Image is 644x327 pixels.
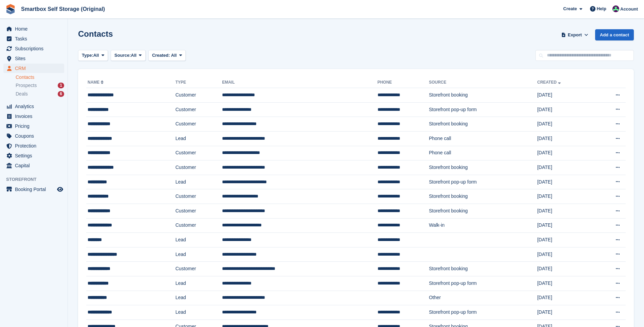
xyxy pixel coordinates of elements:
td: [DATE] [537,247,593,262]
td: Customer [176,204,222,218]
span: Created: [152,53,170,58]
td: Customer [176,88,222,103]
a: Smartbox Self Storage (Original) [18,3,108,15]
td: Storefront pop-up form [429,305,537,320]
td: [DATE] [537,189,593,204]
span: Settings [15,151,56,160]
td: Customer [176,117,222,132]
span: Pricing [15,121,56,131]
span: Sites [15,54,56,63]
td: [DATE] [537,160,593,175]
td: [DATE] [537,131,593,146]
a: menu [3,64,64,73]
a: menu [3,54,64,63]
td: Storefront booking [429,204,537,218]
td: Other [429,291,537,305]
a: menu [3,131,64,141]
td: Customer [176,189,222,204]
td: Lead [176,233,222,247]
div: 6 [58,91,64,97]
td: [DATE] [537,305,593,320]
td: Customer [176,146,222,160]
button: Type: All [78,50,108,61]
a: Prospects 1 [16,82,64,89]
td: Storefront pop-up form [429,276,537,291]
span: Subscriptions [15,44,56,53]
span: Source: [114,52,131,59]
h1: Contacts [78,29,113,38]
div: 1 [58,83,64,88]
td: Walk-in [429,218,537,233]
button: Source: All [111,50,146,61]
td: Customer [176,160,222,175]
td: Phone call [429,131,537,146]
a: menu [3,24,64,34]
td: Lead [176,131,222,146]
td: [DATE] [537,102,593,117]
a: menu [3,34,64,44]
a: menu [3,161,64,170]
td: Lead [176,276,222,291]
td: [DATE] [537,262,593,276]
td: Phone call [429,146,537,160]
img: Alex Selenitsas [612,5,619,12]
td: Lead [176,247,222,262]
td: Storefront pop-up form [429,175,537,189]
span: Prospects [16,82,37,89]
td: Storefront booking [429,88,537,103]
a: menu [3,102,64,111]
span: Invoices [15,111,56,121]
span: Type: [82,52,93,59]
a: Created [537,80,562,85]
td: Storefront booking [429,189,537,204]
span: Booking Portal [15,185,56,194]
button: Created: All [148,50,186,61]
a: menu [3,111,64,121]
td: [DATE] [537,117,593,132]
span: Analytics [15,102,56,111]
td: Lead [176,291,222,305]
td: [DATE] [537,291,593,305]
span: CRM [15,64,56,73]
td: [DATE] [537,233,593,247]
td: Customer [176,262,222,276]
td: [DATE] [537,204,593,218]
th: Source [429,77,537,88]
a: Contacts [16,74,64,81]
a: menu [3,121,64,131]
th: Type [176,77,222,88]
span: All [131,52,137,59]
span: Tasks [15,34,56,44]
a: menu [3,185,64,194]
td: Customer [176,102,222,117]
img: stora-icon-8386f47178a22dfd0bd8f6a31ec36ba5ce8667c1dd55bd0f319d3a0aa187defe.svg [5,4,16,14]
span: Export [568,32,582,38]
td: [DATE] [537,276,593,291]
td: Customer [176,218,222,233]
button: Export [560,29,590,40]
span: Protection [15,141,56,151]
td: Storefront pop-up form [429,102,537,117]
span: Capital [15,161,56,170]
a: menu [3,44,64,53]
span: Coupons [15,131,56,141]
a: menu [3,151,64,160]
a: Add a contact [595,29,634,40]
td: [DATE] [537,218,593,233]
a: menu [3,141,64,151]
a: Name [88,80,105,85]
span: Account [620,6,638,13]
td: Lead [176,305,222,320]
td: Storefront booking [429,160,537,175]
td: Storefront booking [429,117,537,132]
span: Create [563,5,577,12]
th: Phone [378,77,429,88]
td: [DATE] [537,88,593,103]
span: Storefront [6,176,68,183]
span: Deals [16,91,28,97]
td: Lead [176,175,222,189]
span: All [171,53,177,58]
span: Home [15,24,56,34]
span: All [93,52,99,59]
td: Storefront booking [429,262,537,276]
